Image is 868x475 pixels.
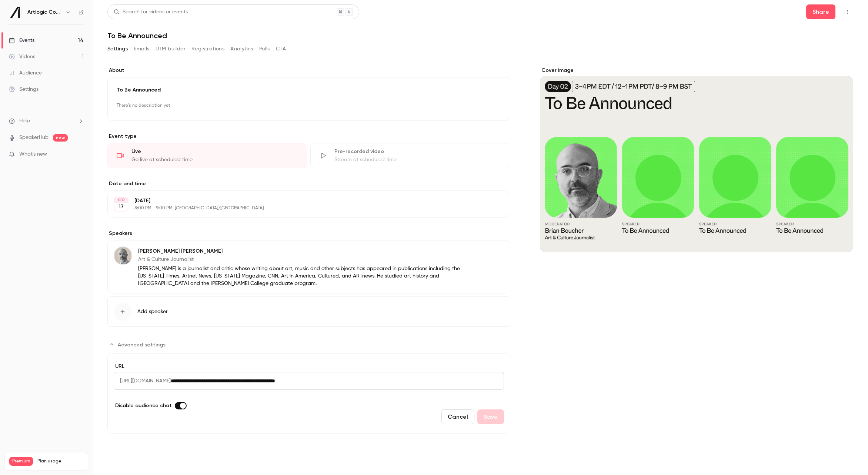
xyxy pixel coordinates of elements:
[19,117,30,125] span: Help
[9,457,33,466] span: Premium
[114,363,504,370] label: URL
[19,134,49,142] a: SpeakerHub
[114,372,171,390] span: [URL][DOMAIN_NAME]
[107,240,510,293] div: Brian Boucher[PERSON_NAME] [PERSON_NAME]Art & Culture Journalist[PERSON_NAME] is a journalist and...
[107,180,510,187] label: Date and time
[114,247,132,265] img: Brian Boucher
[37,458,83,464] span: Plan usage
[131,156,298,163] div: Go live at scheduled time
[138,256,462,263] p: Art & Culture Journalist
[107,133,510,140] p: Event type
[134,43,149,55] button: Emails
[441,409,474,424] button: Cancel
[134,205,471,211] p: 8:00 PM - 9:00 PM, [GEOGRAPHIC_DATA]/[GEOGRAPHIC_DATA]
[138,265,462,287] p: [PERSON_NAME] is a journalist and critic whose writing about art, music and other subjects has ap...
[138,248,462,255] p: [PERSON_NAME] [PERSON_NAME]
[230,43,253,55] button: Analytics
[107,43,128,55] button: Settings
[334,156,501,163] div: Stream at scheduled time
[107,67,510,74] label: About
[118,341,166,349] span: Advanced settings
[107,31,853,40] h1: To Be Announced
[107,296,510,327] button: Add speaker
[134,197,471,205] p: [DATE]
[310,143,510,168] div: Pre-recorded videoStream at scheduled time
[107,143,307,168] div: LiveGo live at scheduled time
[27,9,62,16] h6: Artlogic Connect 2025
[137,308,168,315] span: Add speaker
[259,43,270,55] button: Polls
[540,67,853,74] label: Cover image
[115,402,172,409] span: Disable audience chat
[53,134,68,142] span: new
[131,148,298,155] div: Live
[9,53,35,60] div: Videos
[191,43,224,55] button: Registrations
[107,339,510,434] section: Advanced settings
[9,37,34,44] div: Events
[806,4,835,19] button: Share
[9,86,39,93] div: Settings
[107,230,510,237] label: Speakers
[118,203,124,210] p: 17
[19,150,47,158] span: What's new
[114,197,128,203] div: SEP
[117,86,501,94] p: To Be Announced
[107,339,170,351] button: Advanced settings
[9,69,42,77] div: Audience
[117,100,501,112] p: There's no description yet
[276,43,286,55] button: CTA
[114,8,188,16] div: Search for videos or events
[156,43,186,55] button: UTM builder
[540,67,853,252] section: Cover image
[334,148,501,155] div: Pre-recorded video
[9,6,21,18] img: Artlogic Connect 2025
[75,151,84,158] iframe: Noticeable Trigger
[9,117,84,125] li: help-dropdown-opener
